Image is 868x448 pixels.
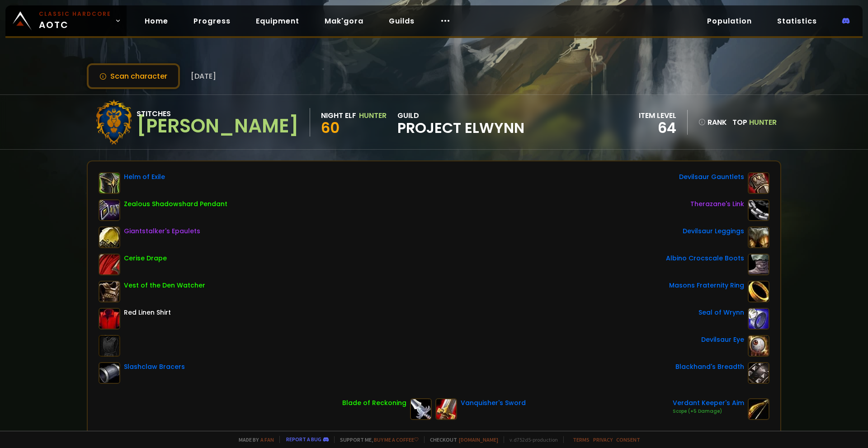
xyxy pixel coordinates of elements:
[459,436,498,443] a: [DOMAIN_NAME]
[99,281,120,302] img: item-21320
[359,110,387,121] div: Hunter
[748,226,769,248] img: item-15062
[748,362,769,384] img: item-13965
[382,12,422,30] a: Guilds
[87,63,180,89] button: Scan character
[186,12,238,30] a: Progress
[321,110,356,121] div: Night Elf
[669,281,744,290] div: Masons Fraternity Ring
[435,398,457,420] img: item-10823
[573,436,590,443] a: Terms
[397,121,524,135] span: Project Elwynn
[397,110,524,135] div: guild
[700,12,759,30] a: Population
[770,12,824,30] a: Statistics
[124,226,200,236] div: Giantstalker's Epaulets
[99,172,120,194] img: item-11124
[99,226,120,248] img: item-16848
[639,121,676,135] div: 64
[701,335,744,344] div: Devilsaur Eye
[698,117,727,128] div: rank
[666,254,744,263] div: Albino Crocscale Boots
[321,118,340,138] span: 60
[191,71,216,82] span: [DATE]
[748,172,769,194] img: item-15063
[137,12,175,30] a: Home
[683,226,744,236] div: Devilsaur Leggings
[374,436,419,443] a: Buy me a coffee
[137,108,299,119] div: Stitches
[504,436,558,443] span: v. d752d5 - production
[748,308,769,330] img: item-2933
[317,12,371,30] a: Mak'gora
[260,436,274,443] a: a fan
[749,117,777,127] span: Hunter
[124,362,185,372] div: Slashclaw Bracers
[673,398,744,408] div: Verdant Keeper's Aim
[698,308,744,317] div: Seal of Wrynn
[99,308,120,330] img: item-2575
[748,254,769,275] img: item-17728
[137,119,299,133] div: [PERSON_NAME]
[124,199,227,209] div: Zealous Shadowshard Pendant
[748,199,769,221] img: item-19380
[748,281,769,302] img: item-9533
[410,398,432,420] img: item-12061
[334,436,419,443] span: Support me,
[124,308,171,317] div: Red Linen Shirt
[748,335,769,357] img: item-19991
[639,110,676,121] div: item level
[39,10,111,18] small: Classic Hardcore
[461,398,526,408] div: Vanquisher's Sword
[690,199,744,209] div: Therazane's Link
[424,436,498,443] span: Checkout
[99,254,120,275] img: item-15804
[233,436,274,443] span: Made by
[124,172,165,182] div: Helm of Exile
[673,408,744,415] div: Scope (+5 Damage)
[732,117,777,128] div: Top
[249,12,307,30] a: Equipment
[342,398,406,408] div: Blade of Reckoning
[124,281,205,290] div: Vest of the Den Watcher
[99,199,120,221] img: item-17772
[99,362,120,384] img: item-13211
[616,436,640,443] a: Consent
[593,436,613,443] a: Privacy
[5,5,127,36] a: Classic HardcoreAOTC
[679,172,744,182] div: Devilsaur Gauntlets
[124,254,167,263] div: Cerise Drape
[286,436,321,443] a: Report a bug
[675,362,744,372] div: Blackhand's Breadth
[39,10,111,32] span: AOTC
[748,398,769,420] img: item-17753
